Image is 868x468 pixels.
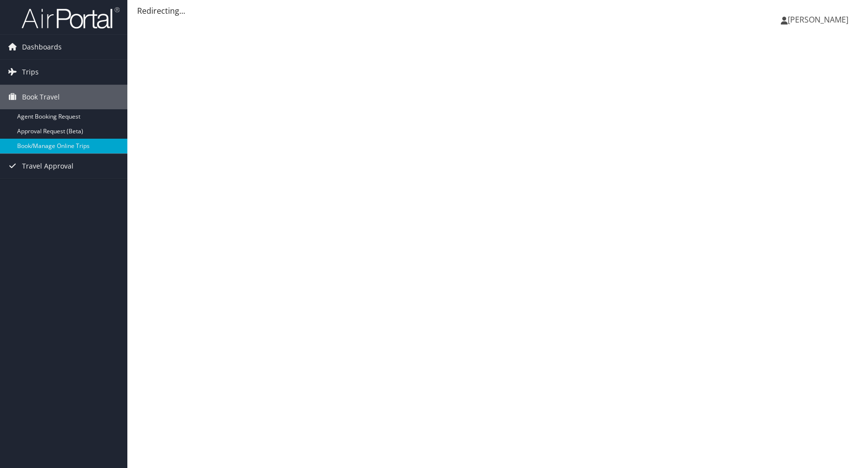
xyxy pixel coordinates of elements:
a: [PERSON_NAME] [781,5,858,34]
span: [PERSON_NAME] [788,14,848,25]
span: Book Travel [22,85,60,109]
div: Redirecting... [137,5,858,17]
img: airportal-logo.png [22,6,120,29]
span: Travel Approval [22,154,73,178]
span: Trips [22,60,39,84]
span: Dashboards [22,35,62,59]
